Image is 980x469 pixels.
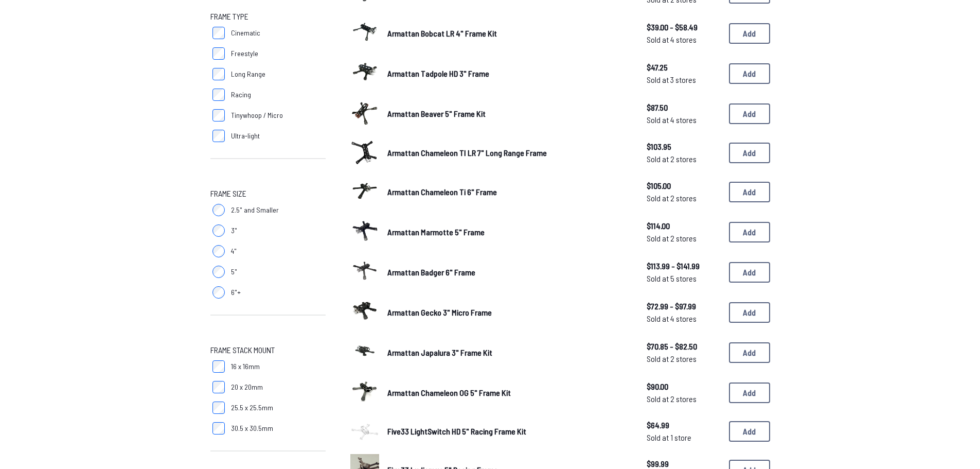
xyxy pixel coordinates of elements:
[387,109,486,118] span: Armattan Beaver 5" Frame Kit
[647,300,721,312] span: $72.99 - $97.99
[231,205,279,215] span: 2.5" and Smaller
[729,63,770,84] button: Add
[729,421,770,442] button: Add
[212,422,225,435] input: 30.5 x 30.5mm
[350,297,379,325] img: image
[387,306,630,319] a: Armattan Gecko 3" Micro Frame
[212,360,225,373] input: 16 x 16mm
[387,186,630,198] a: Armattan Chameleon Ti 6" Frame
[729,342,770,363] button: Add
[387,346,630,359] a: Armattan Japalura 3" Frame Kit
[647,232,721,245] span: Sold at 2 stores
[350,58,379,90] a: image
[231,382,263,392] span: 20 x 20mm
[647,61,721,74] span: $47.25
[350,216,379,245] img: image
[647,312,721,325] span: Sold at 4 stores
[647,353,721,365] span: Sold at 2 stores
[212,68,225,80] input: Long Range
[387,187,497,197] span: Armattan Chameleon Ti 6" Frame
[350,337,379,369] a: image
[387,68,489,78] span: Armattan Tadpole HD 3" Frame
[387,226,630,238] a: Armattan Marmotte 5" Frame
[647,380,721,393] span: $90.00
[350,176,379,208] a: image
[231,90,251,100] span: Racing
[387,267,475,277] span: Armattan Badger 6" Frame
[350,216,379,248] a: image
[387,348,492,357] span: Armattan Japalura 3" Frame Kit
[387,67,630,80] a: Armattan Tadpole HD 3" Frame
[729,383,770,403] button: Add
[212,286,225,299] input: 6"+
[350,377,379,409] a: image
[212,402,225,414] input: 25.5 x 25.5mm
[231,246,237,256] span: 4"
[387,266,630,279] a: Armattan Badger 6" Frame
[647,21,721,33] span: $39.00 - $58.49
[350,337,379,366] img: image
[729,302,770,323] button: Add
[387,426,526,436] span: Five33 LightSwitch HD 5" Racing Frame Kit
[350,138,379,168] a: image
[647,260,721,272] span: $113.99 - $141.99
[212,130,225,142] input: Ultra-light
[231,131,260,141] span: Ultra-light
[387,227,485,237] span: Armattan Marmotte 5" Frame
[231,287,241,298] span: 6"+
[350,422,379,441] img: image
[647,180,721,192] span: $105.00
[647,431,721,444] span: Sold at 1 store
[387,388,511,397] span: Armattan Chameleon OG 5" Frame Kit
[647,33,721,46] span: Sold at 4 stores
[647,153,721,165] span: Sold at 2 stores
[729,222,770,242] button: Add
[212,245,225,257] input: 4"
[231,48,258,59] span: Freestyle
[387,387,630,399] a: Armattan Chameleon OG 5" Frame Kit
[231,110,283,120] span: Tinywhoop / Micro
[231,267,237,277] span: 5"
[350,256,379,288] a: image
[647,101,721,114] span: $87.50
[647,419,721,431] span: $64.99
[350,140,379,165] img: image
[231,69,265,79] span: Long Range
[210,187,246,200] span: Frame Size
[231,423,273,433] span: 30.5 x 30.5mm
[350,377,379,406] img: image
[647,192,721,204] span: Sold at 2 stores
[350,98,379,130] a: image
[212,27,225,39] input: Cinematic
[212,381,225,393] input: 20 x 20mm
[210,344,275,356] span: Frame Stack Mount
[350,58,379,86] img: image
[387,28,497,38] span: Armattan Bobcat LR 4" Frame Kit
[387,27,630,40] a: Armattan Bobcat LR 4" Frame Kit
[231,28,260,38] span: Cinematic
[729,143,770,163] button: Add
[350,176,379,205] img: image
[210,10,248,23] span: Frame Type
[231,361,260,372] span: 16 x 16mm
[647,114,721,126] span: Sold at 4 stores
[350,417,379,446] a: image
[350,18,379,46] img: image
[231,225,237,236] span: 3"
[729,103,770,124] button: Add
[387,147,630,159] a: Armattan Chameleon TI LR 7" Long Range Frame
[387,307,492,317] span: Armattan Gecko 3" Micro Frame
[212,89,225,101] input: Racing
[647,393,721,405] span: Sold at 2 stores
[350,297,379,328] a: image
[647,74,721,86] span: Sold at 3 stores
[729,182,770,202] button: Add
[350,98,379,127] img: image
[212,204,225,216] input: 2.5" and Smaller
[729,262,770,283] button: Add
[350,18,379,49] a: image
[729,23,770,44] button: Add
[212,224,225,237] input: 3"
[387,425,630,438] a: Five33 LightSwitch HD 5" Racing Frame Kit
[647,141,721,153] span: $103.95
